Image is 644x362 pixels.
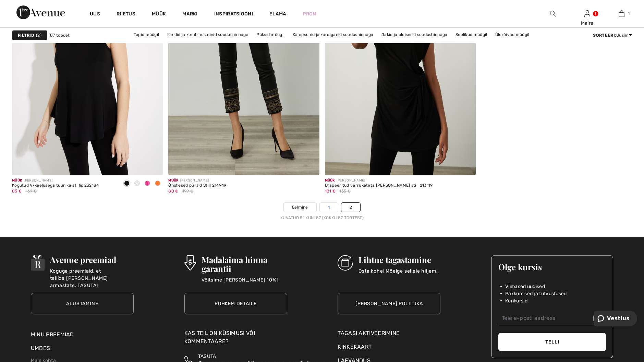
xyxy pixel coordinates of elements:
div: [PERSON_NAME] [325,178,433,183]
a: 1 [605,10,638,18]
img: Minu teave [584,10,590,18]
img: Avenue Rewards [31,255,45,271]
a: Riietus [117,11,135,18]
img: Easy Returns [338,255,353,271]
div: Mandarin [153,178,163,189]
a: Marki [182,11,198,18]
span: 199 € [182,188,194,194]
span: Konkursid [505,297,527,304]
span: 101 € [325,189,336,194]
div: Õhukesed püksid Stiil 214949 [168,183,226,188]
div: [PERSON_NAME] [168,178,226,183]
a: Müük [152,11,166,18]
div: Drapeeritud varrukateta [PERSON_NAME] stiil 213119 [325,183,433,188]
h3: Madalaima hinna garantii [202,255,287,273]
font: Uusim [593,33,629,38]
span: 85 € [12,189,22,194]
p: Koguge preemiaid, et tellida [PERSON_NAME] armastate, TASUTA! [50,267,134,281]
span: Müük [168,178,179,183]
span: 2 [36,32,41,38]
span: 169 € [26,188,37,194]
p: Võitsime [PERSON_NAME] 10%! [202,276,287,290]
a: Rohkem detaile [184,293,287,314]
a: Püksid müügil [253,30,288,39]
span: Müük [12,178,22,183]
a: Prom [303,10,316,17]
a: Kleidid ja kombinesoonid soodushinnaga [164,30,252,39]
a: Kampsunid ja kardiganid soodushinnaga [289,30,377,39]
strong: Filtrid [18,32,34,38]
p: Osta kohe! Mõelge sellele hiljem! [359,267,437,281]
a: [PERSON_NAME] poliitika [338,293,440,314]
span: Inspiratsiooni [214,11,253,18]
a: Topid müügil [130,30,163,39]
input: Teie e-posti aadress [498,311,606,326]
a: Alustamine [31,293,134,314]
img: Otsige veebisaidilt [550,10,556,18]
span: Pakkumised ja tutvustused [505,290,567,297]
button: Telli [498,333,606,351]
div: Dazzle pink [142,178,153,189]
span: 1 [628,11,630,17]
span: 80 € [168,189,178,194]
font: Tagasi aktiveerimine [338,330,400,336]
span: Viimased uudised [505,283,545,290]
div: Vanilla 30 [132,178,142,189]
a: Ülerõivad müügil [492,30,533,39]
font: Umbes [31,345,50,351]
div: Kuvatud 51 kuni 87 (kokku 87 tootest) [12,215,632,221]
a: Jakid ja bleiserid soodushinnaga [378,30,451,39]
a: 1 [320,203,338,212]
a: Minu preemiad [31,331,74,338]
font: Kinkekaart [338,344,372,350]
a: Kinkekaart [338,343,440,351]
div: Black [122,178,132,189]
img: Lowest Price Guarantee [184,255,196,271]
span: Eelmine [292,204,308,210]
span: Müük [325,178,335,183]
iframe: Opens a widget where you can chat to one of our agents [594,311,637,328]
strong: Sorteeri: [593,33,616,38]
div: Maire [570,20,604,27]
span: 135 € [339,188,351,194]
img: Minu kott [619,10,624,18]
span: 87 toodet [50,32,70,38]
a: Tagasi aktiveerimine [338,329,440,337]
a: Sign In [584,10,590,17]
div: Kogutud V-kaelusega tuunika stiilis 232184 [12,183,99,188]
a: 2 [341,203,360,212]
a: Uus [90,11,100,18]
div: [PERSON_NAME] [12,178,99,183]
h3: Avenue preemiad [50,255,134,264]
nav: Lehel navigeerimine [12,202,632,221]
div: Kas teil on küsimusi või kommentaare? [184,329,287,349]
h3: Lihtne tagastamine [359,255,437,264]
img: 1ère avenüü [16,5,65,19]
a: Elama [269,10,287,17]
a: Eelmine [284,203,316,212]
a: Seelikud müügil [452,30,491,39]
h3: Olge kursis [498,262,606,271]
